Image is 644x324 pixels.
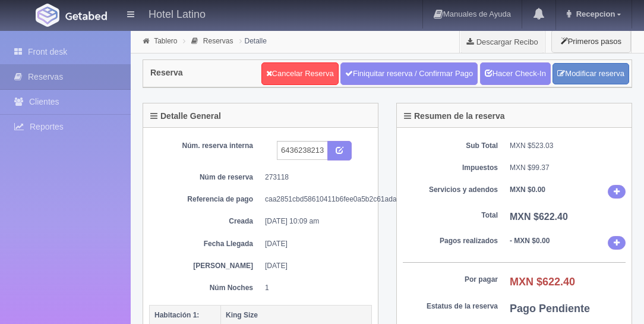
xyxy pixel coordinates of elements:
[510,212,568,222] b: MXN $622.40
[510,141,626,151] dd: MXN $523.03
[158,239,253,249] dt: Fecha Llegada
[150,112,221,121] h4: Detalle General
[158,141,253,151] dt: Núm. reserva interna
[573,10,615,18] span: Recepcion
[158,194,253,205] dt: Referencia de pago
[403,301,498,312] dt: Estatus de la reserva
[510,276,575,288] b: MXN $622.40
[265,283,363,293] dd: 1
[510,237,550,245] b: - MXN $0.00
[480,62,551,85] a: Hacer Check-In
[404,112,505,121] h4: Resumen de la reserva
[340,62,478,85] a: Finiquitar reserva / Confirmar Pago
[265,194,363,205] dd: caa2851cbd58610411b6fee0a5b2c61adaf72f05
[203,37,233,45] a: Reservas
[65,11,107,20] img: Getabed
[403,141,498,151] dt: Sub Total
[158,261,253,271] dt: [PERSON_NAME]
[551,30,631,53] button: Primeros pasos
[154,37,177,45] a: Tablero
[403,210,498,221] dt: Total
[154,311,199,319] b: Habitación 1:
[265,216,363,227] dd: [DATE] 10:09 am
[510,163,626,173] dd: MXN $99.37
[403,275,498,285] dt: Por pagar
[265,239,363,249] dd: [DATE]
[236,35,270,46] li: Detalle
[158,172,253,183] dt: Núm de reserva
[261,62,339,85] a: Cancelar Reserva
[36,4,59,27] img: Getabed
[149,6,206,21] h4: Hotel Latino
[510,185,545,194] b: MXN $0.00
[158,283,253,293] dt: Núm Noches
[403,185,498,195] dt: Servicios y adendos
[265,172,363,183] dd: 273118
[510,303,590,314] b: Pago Pendiente
[158,216,253,227] dt: Creada
[403,163,498,173] dt: Impuestos
[403,236,498,246] dt: Pagos realizados
[553,63,629,85] a: Modificar reserva
[265,261,363,271] dd: [DATE]
[460,30,545,54] a: Descargar Recibo
[150,68,183,77] h4: Reserva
